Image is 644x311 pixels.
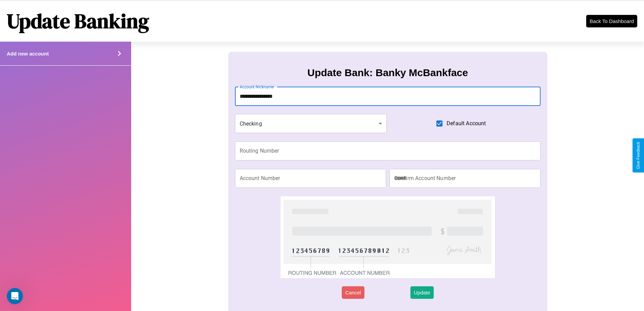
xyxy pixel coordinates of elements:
img: check [281,196,495,278]
div: Give Feedback [636,142,641,169]
h3: Update Bank: Banky McBankface [307,67,468,79]
label: Account Nickname [240,84,274,90]
button: Back To Dashboard [586,15,637,27]
button: Cancel [342,286,364,299]
h4: Add new account [7,51,49,57]
iframe: Intercom live chat [7,288,23,304]
h1: Update Banking [7,7,149,35]
div: Checking [235,114,387,133]
span: Default Account [447,119,486,128]
button: Update [410,286,433,299]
